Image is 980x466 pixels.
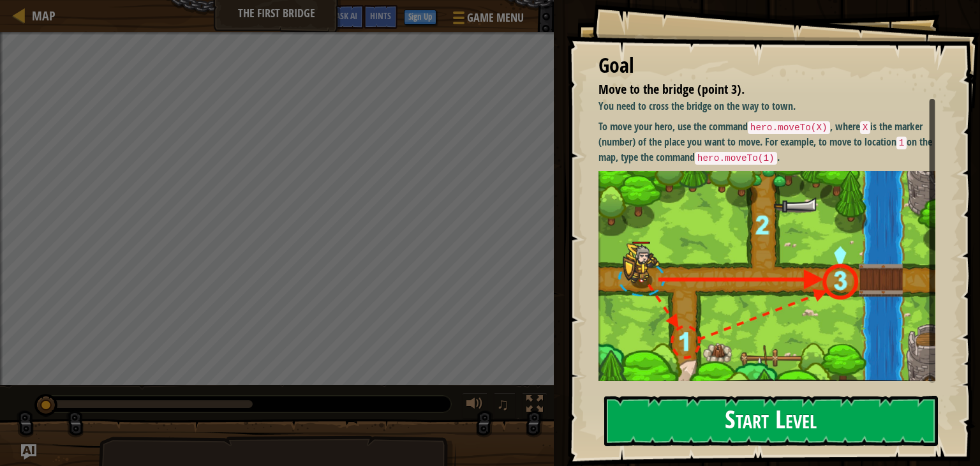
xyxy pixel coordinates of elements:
span: Hints [370,10,391,22]
button: Game Menu [443,5,531,35]
span: Map [32,7,56,24]
span: Game Menu [467,10,524,26]
code: hero.moveTo(X) [748,121,830,134]
img: M7l1b [598,171,945,381]
span: ♫ [496,395,509,414]
li: Move to the bridge (point 3). [583,80,932,99]
span: Move to the bridge (point 3). [598,80,745,98]
button: Adjust volume [462,393,487,419]
button: Ask AI [329,5,364,29]
code: 1 [896,137,907,149]
p: You need to cross the bridge on the way to town. [598,99,945,114]
button: ♫ [494,393,516,419]
button: Sign Up [404,10,436,25]
button: Ask AI [21,444,36,460]
button: Toggle fullscreen [522,393,547,419]
a: Map [26,7,56,24]
p: To move your hero, use the command , where is the marker (number) of the place you want to move. ... [598,119,945,165]
span: Ask AI [336,10,357,22]
div: Goal [598,51,935,80]
code: hero.moveTo(1) [695,152,777,165]
code: X [860,121,871,134]
button: Start Level [604,396,938,446]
